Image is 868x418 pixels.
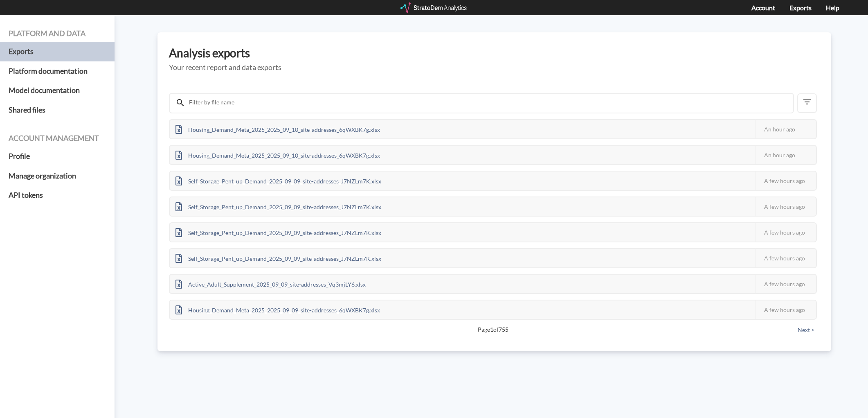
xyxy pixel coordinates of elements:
[188,98,783,107] input: Filter by file name
[170,249,387,267] div: Self_Storage_Pent_up_Demand_2025_09_09_site-addresses_J7NZLm7K.xlsx
[9,147,106,166] a: Profile
[169,47,820,59] h3: Analysis exports
[789,4,812,11] a: Exports
[170,305,386,312] a: Housing_Demand_Meta_2025_2025_09_09_site-addresses_6qWXBK7g.xlsx
[9,185,106,205] a: API tokens
[755,275,816,293] div: A few hours ago
[170,197,387,216] div: Self_Storage_Pent_up_Demand_2025_09_09_site-addresses_J7NZLm7K.xlsx
[9,166,106,186] a: Manage organization
[170,151,386,158] a: Housing_Demand_Meta_2025_2025_09_10_site-addresses_6qWXBK7g.xlsx
[170,120,386,138] div: Housing_Demand_Meta_2025_2025_09_10_site-addresses_6qWXBK7g.xlsx
[170,223,387,242] div: Self_Storage_Pent_up_Demand_2025_09_09_site-addresses_J7NZLm7K.xlsx
[170,280,371,287] a: Active_Adult_Supplement_2025_09_09_site-addresses_Vq3mjLY6.xlsx
[198,325,788,334] span: Page 1 of 755
[170,202,387,209] a: Self_Storage_Pent_up_Demand_2025_09_09_site-addresses_J7NZLm7K.xlsx
[170,254,387,261] a: Self_Storage_Pent_up_Demand_2025_09_09_site-addresses_J7NZLm7K.xlsx
[169,63,820,72] h5: Your recent report and data exports
[170,172,387,190] div: Self_Storage_Pent_up_Demand_2025_09_09_site-addresses_J7NZLm7K.xlsx
[755,172,816,190] div: A few hours ago
[751,4,775,11] a: Account
[170,228,387,235] a: Self_Storage_Pent_up_Demand_2025_09_09_site-addresses_J7NZLm7K.xlsx
[9,81,106,100] a: Model documentation
[755,223,816,242] div: A few hours ago
[170,125,386,132] a: Housing_Demand_Meta_2025_2025_09_10_site-addresses_6qWXBK7g.xlsx
[9,29,106,38] h4: Platform and data
[826,4,839,11] a: Help
[170,275,371,293] div: Active_Adult_Supplement_2025_09_09_site-addresses_Vq3mjLY6.xlsx
[755,301,816,319] div: A few hours ago
[170,176,387,183] a: Self_Storage_Pent_up_Demand_2025_09_09_site-addresses_J7NZLm7K.xlsx
[9,42,106,61] a: Exports
[170,146,386,164] div: Housing_Demand_Meta_2025_2025_09_10_site-addresses_6qWXBK7g.xlsx
[755,197,816,216] div: A few hours ago
[9,134,106,142] h4: Account management
[795,325,817,334] button: Next >
[755,120,816,138] div: An hour ago
[170,301,386,319] div: Housing_Demand_Meta_2025_2025_09_09_site-addresses_6qWXBK7g.xlsx
[755,146,816,164] div: An hour ago
[9,100,106,120] a: Shared files
[755,249,816,267] div: A few hours ago
[9,61,106,81] a: Platform documentation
